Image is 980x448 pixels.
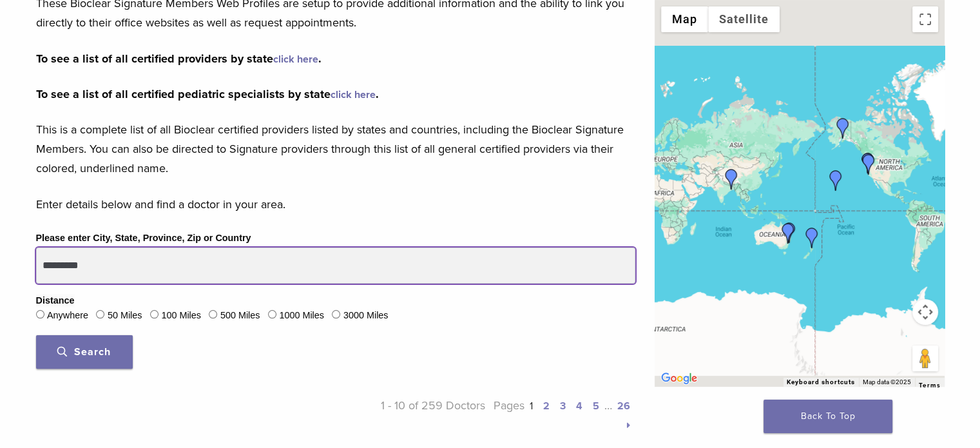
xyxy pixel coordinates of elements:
button: Map camera controls [912,299,938,325]
a: click here [273,53,318,66]
button: Show street map [661,6,708,32]
a: 26 [617,400,630,413]
label: Anywhere [47,309,88,323]
a: Open this area in Google Maps (opens a new window) [658,370,700,387]
div: kevin tims [802,228,822,248]
label: 50 Miles [108,309,142,323]
p: This is a complete list of all Bioclear certified providers listed by states and countries, inclu... [36,120,635,178]
legend: Distance [36,294,75,308]
div: Dr. Edward Boulton [779,222,800,243]
a: click here [331,88,376,101]
div: Dr. Sandy Shih [858,153,878,173]
button: Show satellite imagery [708,6,780,32]
div: Dr. Mary Anne Marschik [858,154,879,175]
a: 5 [593,400,599,413]
img: Google [658,370,700,387]
a: 3 [560,400,566,413]
button: Search [36,335,133,369]
div: Dr. Robert Robinson [832,118,853,139]
button: Keyboard shortcuts [787,378,855,387]
span: … [604,398,612,413]
p: Pages [485,396,635,434]
strong: To see a list of all certified pediatric specialists by state . [36,87,379,101]
p: 1 - 10 of 259 Doctors [336,396,486,434]
label: 100 Miles [161,309,201,323]
a: 2 [543,400,550,413]
a: Back To Top [764,400,892,433]
label: 1000 Miles [279,309,324,323]
button: Drag Pegman onto the map to open Street View [912,346,938,371]
a: 4 [576,400,582,413]
p: Enter details below and find a doctor in your area. [36,195,635,214]
div: Dr. Disha Agarwal [721,169,742,190]
label: 3000 Miles [343,309,389,323]
a: 1 [530,400,533,413]
label: 500 Miles [220,309,260,323]
label: Please enter City, State, Province, Zip or Country [36,231,251,246]
span: Search [57,346,111,358]
div: Dr. Geoffrey Wan [778,223,798,244]
div: Dr. Kris Nip [825,170,846,191]
button: Toggle fullscreen view [912,6,938,32]
a: Terms (opens in new tab) [919,382,941,389]
strong: To see a list of all certified providers by state . [36,52,322,66]
span: Map data ©2025 [863,378,911,385]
